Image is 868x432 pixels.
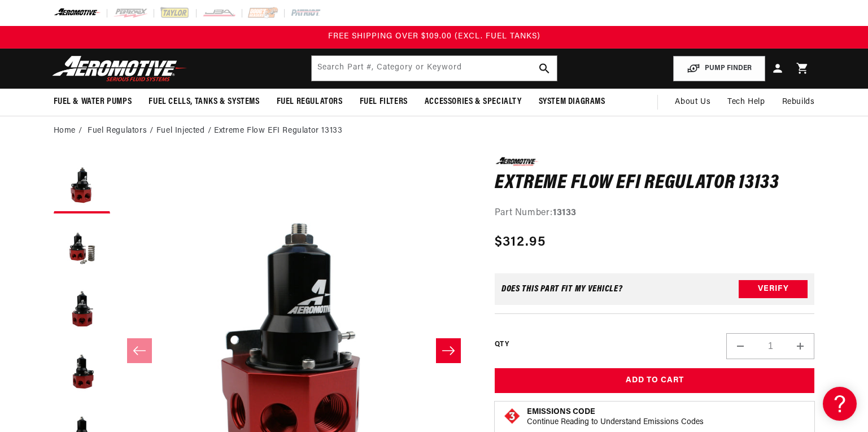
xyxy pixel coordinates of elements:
[214,125,342,137] li: Extreme Flow EFI Regulator 13133
[49,55,190,82] img: Aeromotive
[495,206,815,221] div: Part Number:
[156,125,214,137] li: Fuel Injected
[416,89,530,115] summary: Accessories & Specialty
[495,340,509,350] label: QTY
[495,368,815,394] button: Add to Cart
[360,96,408,108] span: Fuel Filters
[527,408,595,416] strong: Emissions Code
[312,56,557,81] input: Search by Part Number, Category or Keyword
[54,157,110,213] button: Load image 1 in gallery view
[495,232,546,252] span: $312.95
[666,89,719,116] a: About Us
[54,343,110,400] button: Load image 4 in gallery view
[54,219,110,276] button: Load image 2 in gallery view
[774,89,823,116] summary: Rebuilds
[675,98,710,106] span: About Us
[527,407,704,427] button: Emissions CodeContinue Reading to Understand Emissions Codes
[673,56,765,81] button: PUMP FINDER
[436,338,461,363] button: Slide right
[495,174,815,193] h1: Extreme Flow EFI Regulator 13133
[127,338,152,363] button: Slide left
[54,281,110,338] button: Load image 3 in gallery view
[268,89,351,115] summary: Fuel Regulators
[54,125,76,137] a: Home
[88,125,156,137] li: Fuel Regulators
[527,417,704,427] p: Continue Reading to Understand Emissions Codes
[351,89,416,115] summary: Fuel Filters
[782,96,815,108] span: Rebuilds
[553,208,577,217] strong: 13133
[532,56,557,81] button: search button
[277,96,343,108] span: Fuel Regulators
[54,96,132,108] span: Fuel & Water Pumps
[739,280,808,298] button: Verify
[140,89,268,115] summary: Fuel Cells, Tanks & Systems
[54,125,815,137] nav: breadcrumbs
[503,407,521,425] img: Emissions code
[727,96,765,108] span: Tech Help
[530,89,614,115] summary: System Diagrams
[149,96,259,108] span: Fuel Cells, Tanks & Systems
[425,96,522,108] span: Accessories & Specialty
[328,32,540,41] span: FREE SHIPPING OVER $109.00 (EXCL. FUEL TANKS)
[501,285,623,294] div: Does This part fit My vehicle?
[45,89,141,115] summary: Fuel & Water Pumps
[719,89,773,116] summary: Tech Help
[539,96,605,108] span: System Diagrams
